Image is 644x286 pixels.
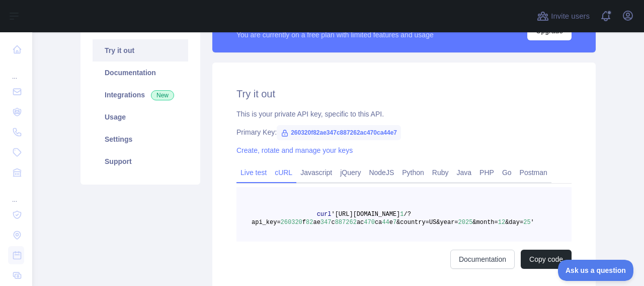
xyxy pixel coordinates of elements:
[450,250,515,269] a: Documentation
[375,219,382,226] span: ca
[558,260,634,281] iframe: Toggle Customer Support
[93,128,188,150] a: Settings
[398,164,428,181] a: Python
[458,219,473,226] span: 2025
[400,211,404,218] span: 1
[453,164,476,181] a: Java
[236,30,434,40] div: You are currently on a free plan with limited features and usage
[521,250,572,269] button: Copy code
[93,84,188,106] a: Integrations New
[277,125,401,140] span: 260320f82ae347c887262ac470ca44e7
[498,164,516,181] a: Go
[331,211,400,218] span: '[URL][DOMAIN_NAME]
[396,219,458,226] span: &country=US&year=
[535,8,592,24] button: Invite users
[331,219,335,226] span: c
[382,219,389,226] span: 44
[523,219,530,226] span: 25
[281,219,302,226] span: 260320
[271,164,296,181] a: cURL
[296,164,336,181] a: Javascript
[306,219,313,226] span: 82
[93,39,188,62] a: Try it out
[93,150,188,173] a: Support
[357,219,364,226] span: ac
[472,219,498,226] span: &month=
[389,219,393,226] span: e
[475,164,498,181] a: PHP
[516,164,551,181] a: Postman
[335,219,357,226] span: 887262
[317,211,332,218] span: curl
[93,62,188,84] a: Documentation
[313,219,320,226] span: ae
[302,219,306,226] span: f
[551,11,590,22] span: Invite users
[393,219,396,226] span: 7
[236,146,353,154] a: Create, rotate and manage your keys
[236,109,572,119] div: This is your private API key, specific to this API.
[364,219,375,226] span: 470
[365,164,398,181] a: NodeJS
[498,219,505,226] span: 12
[236,164,271,181] a: Live test
[93,106,188,128] a: Usage
[336,164,365,181] a: jQuery
[8,184,24,204] div: ...
[505,219,523,226] span: &day=
[236,127,572,137] div: Primary Key:
[236,87,572,101] h2: Try it out
[531,219,534,226] span: '
[151,90,174,100] span: New
[8,61,24,81] div: ...
[320,219,332,226] span: 347
[428,164,453,181] a: Ruby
